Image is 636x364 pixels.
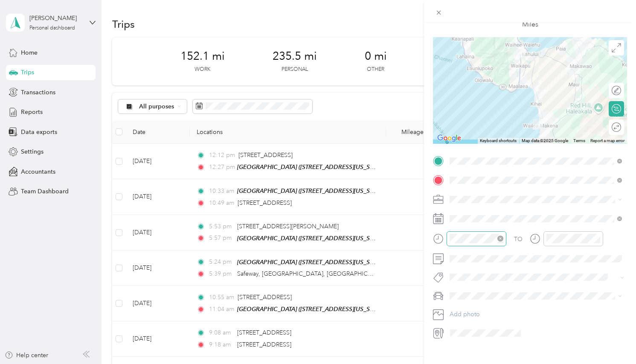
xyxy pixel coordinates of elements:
[435,133,463,144] a: Open this area in Google Maps (opens a new window)
[588,316,636,364] iframe: Everlance-gr Chat Button Frame
[480,138,517,144] button: Keyboard shortcuts
[447,309,627,320] button: Add photo
[573,138,585,143] a: Terms (opens in new tab)
[435,133,463,144] img: Google
[522,19,538,30] p: Miles
[514,235,523,244] div: TO
[497,236,503,242] span: close-circle
[522,138,568,143] span: Map data ©2025 Google
[590,138,624,143] a: Report a map error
